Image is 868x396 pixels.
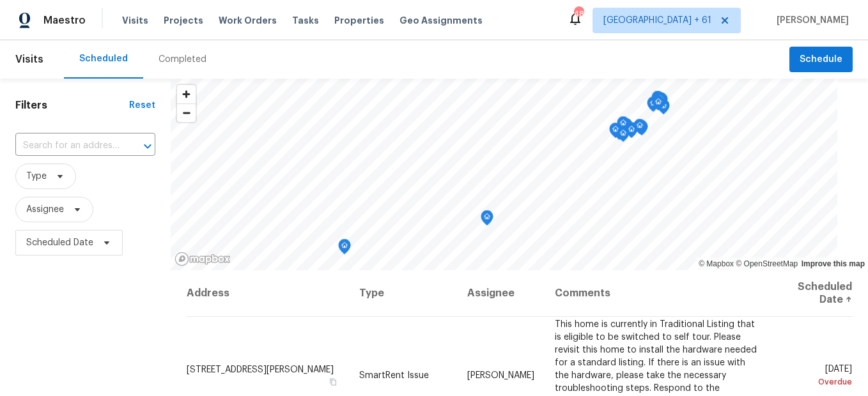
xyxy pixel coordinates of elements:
[187,365,334,374] span: [STREET_ADDRESS][PERSON_NAME]
[654,92,667,112] div: Map marker
[15,136,120,156] input: Search for an address...
[768,270,853,317] th: Scheduled Date ↑
[164,14,203,27] span: Projects
[219,14,277,27] span: Work Orders
[177,103,196,122] button: Zoom out
[633,119,646,139] div: Map marker
[26,170,47,183] span: Type
[625,123,638,142] div: Map marker
[177,104,196,122] span: Zoom out
[292,16,319,25] span: Tasks
[574,8,583,20] div: 489
[699,259,734,268] a: Mapbox
[26,236,93,249] span: Scheduled Date
[736,259,798,268] a: OpenStreetMap
[609,123,622,142] div: Map marker
[359,370,429,379] span: SmartRent Issue
[349,270,457,317] th: Type
[789,47,853,73] button: Schedule
[399,14,483,27] span: Geo Assignments
[122,14,148,27] span: Visits
[652,95,665,115] div: Map marker
[334,14,384,27] span: Properties
[481,210,493,230] div: Map marker
[779,375,852,388] div: Overdue
[800,52,842,68] span: Schedule
[15,45,43,73] span: Visits
[802,259,865,268] a: Improve this map
[338,239,351,259] div: Map marker
[647,96,660,116] div: Map marker
[186,270,349,317] th: Address
[171,79,837,270] canvas: Map
[15,99,129,112] h1: Filters
[457,270,545,317] th: Assignee
[779,364,852,388] span: [DATE]
[545,270,768,317] th: Comments
[327,376,339,387] button: Copy Address
[771,14,849,27] span: [PERSON_NAME]
[177,85,196,103] button: Zoom in
[43,14,86,27] span: Maestro
[617,116,630,136] div: Map marker
[79,52,128,65] div: Scheduled
[651,91,664,110] div: Map marker
[159,53,206,66] div: Completed
[139,137,157,155] button: Open
[129,99,155,112] div: Reset
[603,14,711,27] span: [GEOGRAPHIC_DATA] + 61
[617,126,630,146] div: Map marker
[467,370,534,379] span: [PERSON_NAME]
[174,252,231,266] a: Mapbox homepage
[26,203,64,216] span: Assignee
